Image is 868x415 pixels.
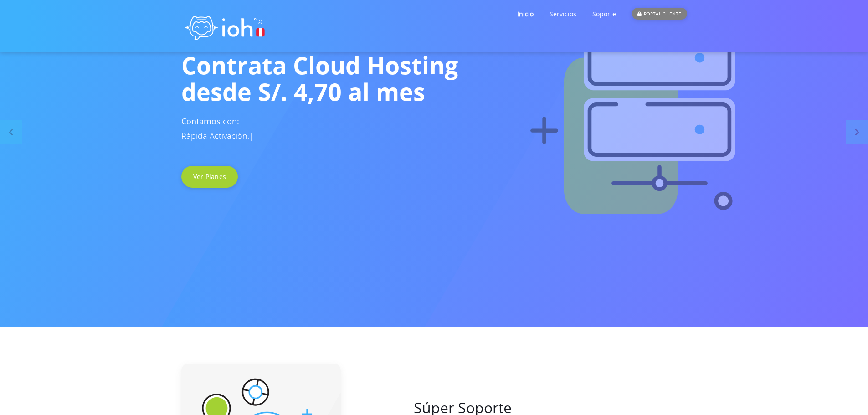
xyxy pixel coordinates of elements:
div: PORTAL CLIENTE [632,8,687,20]
span: | [249,130,254,141]
span: Rápida Activación. [181,130,249,141]
img: logo ioh [181,6,268,46]
h1: Contrata Cloud Hosting desde S/. 4,70 al mes [181,52,687,105]
a: Ver Planes [181,166,238,188]
h3: Contamos con: [181,114,687,143]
